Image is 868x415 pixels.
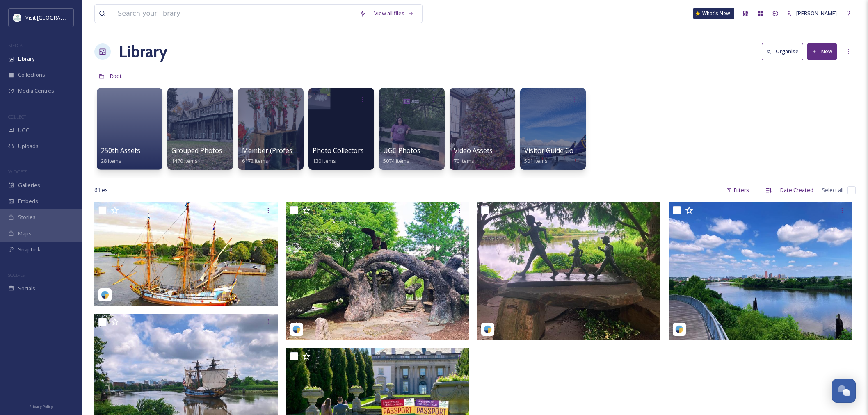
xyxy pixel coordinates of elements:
span: 5074 items [383,157,409,164]
span: Embeds [18,197,38,205]
span: 1470 items [171,157,198,164]
button: Open Chat [832,379,856,403]
img: jacobs_1088-17893386069290241.jpeg [286,202,469,340]
button: Organise [762,43,803,60]
span: Library [18,55,34,63]
span: 28 items [101,157,121,164]
a: Organise [762,43,807,60]
span: Video Assets [454,146,493,155]
img: snapsea-logo.png [484,325,492,333]
span: Root [110,72,122,80]
span: Media Centres [18,87,54,95]
span: UGC Photos [383,146,420,155]
span: Socials [18,285,35,292]
div: Date Created [776,182,818,198]
span: COLLECT [8,114,26,120]
a: 250th Assets28 items [101,147,140,164]
div: Filters [722,182,753,198]
span: Maps [18,230,32,237]
a: Member (Professional)6172 items [242,147,313,164]
img: download%20%281%29.jpeg [13,14,21,22]
span: 70 items [454,157,474,164]
a: Library [119,39,167,64]
span: WIDGETS [8,169,27,175]
a: What's New [693,8,734,19]
img: snapsea-logo.png [292,325,301,333]
span: Member (Professional) [242,146,313,155]
span: 501 items [524,157,548,164]
span: Select all [822,186,843,194]
span: 250th Assets [101,146,140,155]
span: 130 items [313,157,336,164]
span: SnapLink [18,246,41,253]
a: View all files [370,5,418,21]
span: Photo Collectors [313,146,364,155]
span: SOCIALS [8,272,25,278]
a: Photo Collectors130 items [313,147,364,164]
span: Grouped Photos [171,146,222,155]
span: Uploads [18,142,39,150]
span: MEDIA [8,42,23,48]
a: UGC Photos5074 items [383,147,420,164]
img: snapsea-logo.png [101,291,109,299]
button: New [807,43,837,60]
a: Visitor Guide Content501 items [524,147,590,164]
span: Visitor Guide Content [524,146,590,155]
span: Privacy Policy [29,404,53,409]
a: Video Assets70 items [454,147,493,164]
a: Grouped Photos1470 items [171,147,222,164]
span: 6 file s [94,186,108,194]
a: Root [110,71,122,81]
img: kalmar.nyckel-17897259633147400.jpeg [94,202,278,306]
span: Stories [18,213,36,221]
span: [PERSON_NAME] [796,9,837,17]
span: UGC [18,126,29,134]
img: jacobs_1088-18068353751030809.jpeg [477,202,660,340]
span: 6172 items [242,157,268,164]
span: Visit [GEOGRAPHIC_DATA] [25,14,89,21]
span: Galleries [18,181,40,189]
img: snapsea-logo.png [675,325,683,333]
span: Collections [18,71,45,79]
a: Privacy Policy [29,401,53,411]
input: Search your library [114,5,355,23]
a: [PERSON_NAME] [783,5,841,21]
img: jacobs_1088-17948129714991469.jpeg [669,202,852,340]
